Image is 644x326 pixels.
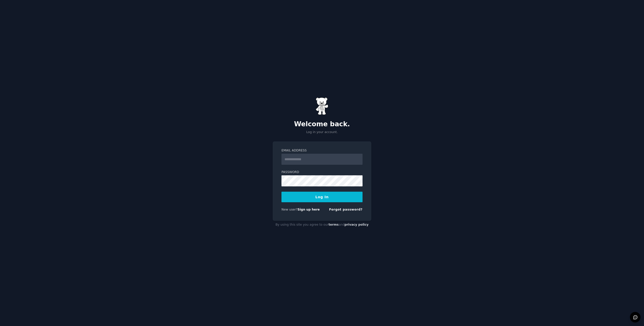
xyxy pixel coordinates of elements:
[273,221,371,229] div: By using this site you agree to our and
[316,97,328,115] img: Gummy Bear
[281,170,363,175] label: Password
[281,148,363,153] label: Email Address
[329,223,339,226] a: terms
[281,208,298,211] span: New user?
[281,192,363,202] button: Log In
[273,120,371,128] h2: Welcome back.
[344,223,369,226] a: privacy policy
[298,208,320,211] a: Sign up here
[329,208,363,211] a: Forgot password?
[273,130,371,135] p: Log in your account.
